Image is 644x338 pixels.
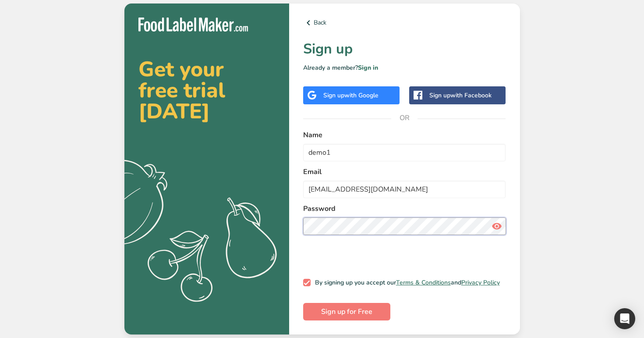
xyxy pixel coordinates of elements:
div: Open Intercom Messenger [614,308,635,329]
input: email@example.com [303,181,506,198]
button: Sign up for Free [303,303,390,320]
div: Sign up [429,91,492,100]
h1: Sign up [303,39,506,60]
span: By signing up you accept our and [311,279,500,287]
img: Food Label Maker [138,18,248,32]
a: Back [303,18,506,28]
span: Sign up for Free [321,306,372,317]
a: Sign in [358,64,378,72]
p: Already a member? [303,63,506,72]
label: Name [303,130,506,140]
span: with Google [344,91,379,100]
span: OR [391,105,418,131]
input: John Doe [303,144,506,161]
a: Privacy Policy [461,278,500,287]
label: Email [303,167,506,177]
h2: Get your free trial [DATE] [138,59,275,122]
div: Sign up [323,91,379,100]
a: Terms & Conditions [396,278,451,287]
span: with Facebook [450,91,492,100]
label: Password [303,203,506,214]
